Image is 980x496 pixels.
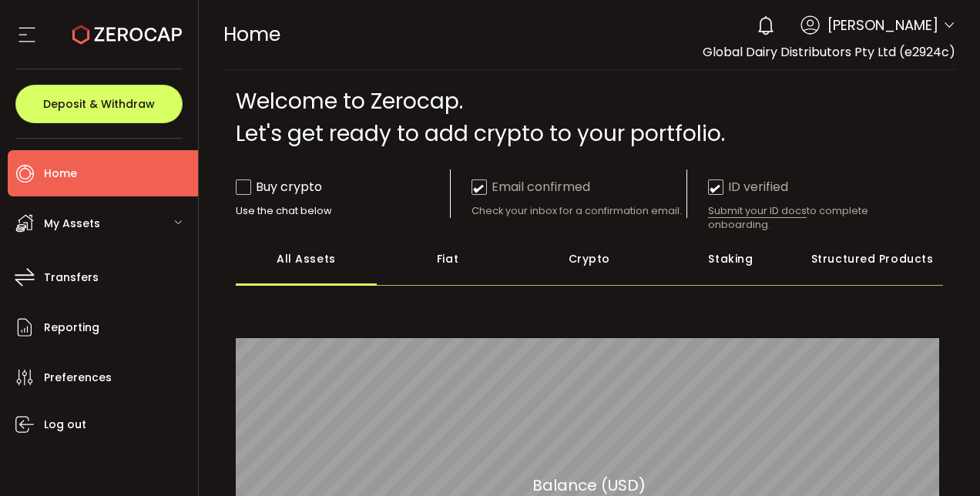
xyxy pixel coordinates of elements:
div: Fiat [377,232,519,286]
span: Transfers [44,266,99,289]
section: Balance (USD) [532,473,646,496]
div: Welcome to Zerocap. Let's get ready to add crypto to your portfolio. [236,85,944,150]
span: [PERSON_NAME] [827,15,938,35]
div: ID verified [708,177,788,196]
div: Staking [660,232,802,286]
span: Reporting [44,317,99,339]
span: Home [223,21,280,48]
div: Use the chat below [236,204,450,218]
span: Global Dairy Distributors Pty Ltd (e2924c) [703,43,955,61]
div: Buy crypto [236,177,322,196]
span: Home [44,163,77,185]
div: to complete onboarding. [708,204,922,232]
span: Submit your ID docs [708,204,807,218]
span: Deposit & Withdraw [43,99,155,109]
div: Email confirmed [472,177,590,196]
button: Deposit & Withdraw [15,85,183,123]
span: Log out [44,414,86,436]
span: My Assets [44,213,100,235]
div: All Assets [236,232,378,286]
span: Preferences [44,367,112,389]
iframe: Chat Widget [903,422,980,496]
div: Check your inbox for a confirmation email. [472,204,686,218]
div: Crypto [519,232,660,286]
div: Structured Products [801,232,943,286]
